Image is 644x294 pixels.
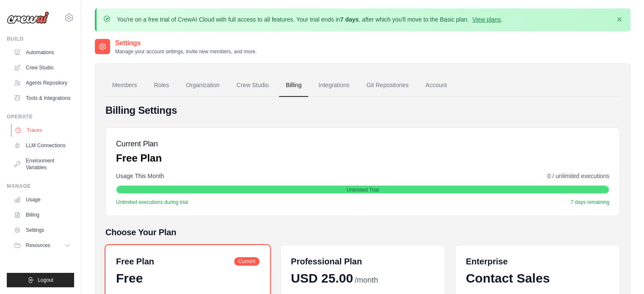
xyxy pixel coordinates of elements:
a: Members [105,74,144,97]
h6: Enterprise [466,256,609,267]
a: Environment Variables [10,154,74,174]
a: Settings [10,223,74,237]
a: Git Repositories [359,74,415,97]
a: Integrations [312,74,356,97]
span: USD 25.00 [291,271,353,286]
a: Usage [10,193,74,206]
a: Billing [279,74,308,97]
h4: Billing Settings [105,104,620,117]
a: Billing [10,208,74,222]
button: Resources [10,239,74,252]
a: Organization [179,74,226,97]
span: Unlimited executions during trial [116,199,188,206]
div: Manage [7,183,74,190]
a: Tools & Integrations [10,91,74,105]
a: Account [419,74,454,97]
strong: 7 days [340,16,359,23]
a: Agents Repository [10,76,74,90]
div: Operate [7,113,74,120]
span: Unlimited Trial [346,187,379,193]
h5: Choose Your Plan [105,226,620,238]
div: Free [116,271,260,286]
a: Crew Studio [10,61,74,74]
h6: Free Plan [116,256,154,267]
h6: Professional Plan [291,256,362,267]
a: Crew Studio [230,74,276,97]
a: LLM Connections [10,139,74,152]
button: Logout [7,273,74,287]
span: Resources [26,242,50,249]
a: Automations [10,46,74,59]
span: Usage This Month [116,172,164,180]
span: Logout [38,277,53,283]
a: View plans [472,16,500,23]
p: You're on a free trial of CrewAI Cloud with full access to all features. Your trial ends in , aft... [117,15,503,24]
h2: Settings [115,38,257,48]
span: Current [234,257,260,266]
div: Contact Sales [466,271,609,286]
img: Logo [7,11,49,24]
span: /month [355,275,378,286]
span: 0 / unlimited executions [547,172,609,180]
a: Roles [147,74,176,97]
p: Manage your account settings, invite new members, and more. [115,48,257,55]
span: 7 days remaining [571,199,609,206]
div: Build [7,36,74,42]
a: Traces [11,124,75,137]
p: Free Plan [116,151,162,165]
h5: Current Plan [116,138,162,150]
